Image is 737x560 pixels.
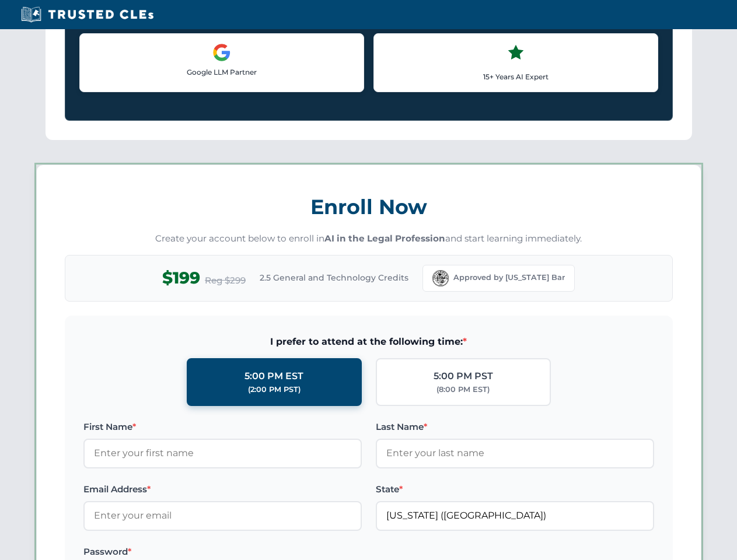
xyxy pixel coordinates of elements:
strong: AI in the Legal Profession [324,233,445,244]
img: Florida Bar [432,270,449,286]
img: Trusted CLEs [18,6,157,23]
span: $199 [162,265,200,291]
input: Enter your first name [83,439,362,468]
input: Florida (FL) [376,501,654,530]
input: Enter your email [83,501,362,530]
span: Approved by [US_STATE] Bar [453,272,565,283]
label: Email Address [83,482,362,496]
div: (2:00 PM PST) [248,384,301,395]
span: I prefer to attend at the following time: [83,334,654,349]
span: Reg $299 [205,274,246,288]
p: 15+ Years AI Expert [383,71,648,82]
label: Last Name [376,420,654,434]
div: (8:00 PM EST) [436,384,490,395]
input: Enter your last name [376,439,654,468]
label: Password [83,545,362,559]
p: Google LLM Partner [89,66,354,78]
h3: Enroll Now [65,188,673,225]
label: First Name [83,420,362,434]
img: Google [212,43,231,62]
p: Create your account below to enroll in and start learning immediately. [65,232,673,246]
div: 5:00 PM PST [434,369,493,384]
div: 5:00 PM EST [244,369,303,384]
span: 2.5 General and Technology Credits [260,271,408,284]
label: State [376,482,654,496]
